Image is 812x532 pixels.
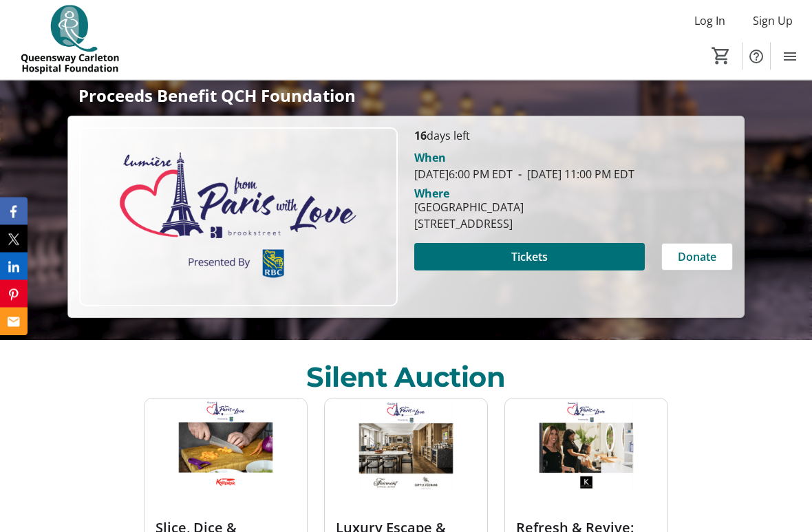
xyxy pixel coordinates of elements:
button: Donate [661,244,733,271]
span: Log In [694,12,725,29]
span: 16 [414,129,427,144]
button: Tickets [414,244,645,271]
button: Log In [683,10,736,32]
button: Menu [776,43,804,70]
div: Silent Auction [306,357,505,398]
div: Where [414,189,449,200]
span: Tickets [511,249,548,266]
button: Help [742,43,770,70]
img: QCH Foundation's Logo [8,6,131,74]
span: [DATE] 6:00 PM EDT [414,167,513,182]
span: Sign Up [753,12,793,29]
p: days left [414,128,733,145]
button: Sign Up [742,10,804,32]
img: Campaign CTA Media Photo [79,128,398,307]
span: [DATE] 11:00 PM EDT [513,167,634,182]
img: Slice, Dice & Sharpen: Chef Skills for Two [145,399,307,491]
p: Proceeds Benefit QCH Foundation [78,87,733,105]
img: Refresh & Revive: Wash, Cut & Style at K Hair Lounge [505,399,667,491]
span: - [513,167,527,182]
div: When [414,150,446,167]
span: Donate [678,249,716,266]
img: Luxury Escape & Gourmet Experience Package [325,399,487,491]
div: [GEOGRAPHIC_DATA] [414,200,524,216]
div: [STREET_ADDRESS] [414,216,524,233]
button: Cart [709,43,734,68]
